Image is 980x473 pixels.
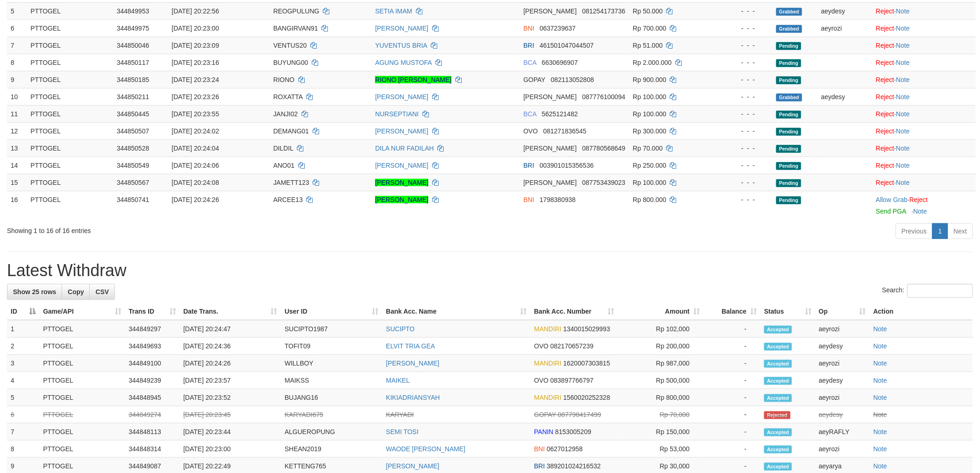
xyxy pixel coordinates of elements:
span: REOGPULUNG [273,7,320,15]
a: Previous [896,223,933,239]
td: aeydesy [815,338,870,355]
span: [DATE] 20:22:56 [172,7,219,15]
a: SEMI TOSI [386,428,419,435]
td: 7 [7,37,27,54]
span: Grabbed [776,94,802,101]
span: Show 25 rows [13,288,56,296]
a: [PERSON_NAME] [375,196,428,203]
span: DEMANG01 [273,127,309,135]
td: TOFIT09 [281,338,383,355]
td: 344848314 [125,441,180,458]
span: [DATE] 20:24:04 [172,145,219,152]
td: - [704,355,760,372]
td: ALGUEROPUNG [281,423,383,441]
span: RIONO [273,76,295,83]
td: 3 [7,355,39,372]
span: Copy 1798380938 to clipboard [540,196,576,203]
a: Note [896,7,910,15]
td: Rp 200,000 [618,338,704,355]
td: PTTOGEL [39,320,125,338]
span: [PERSON_NAME] [523,93,577,101]
a: [PERSON_NAME] [375,25,428,32]
div: - - - [719,24,769,33]
span: PANIN [534,428,553,435]
span: Rejected [764,411,790,419]
td: - [704,423,760,441]
span: [PERSON_NAME] [523,145,577,152]
a: 1 [932,223,948,239]
a: Reject [876,42,894,49]
td: 9 [7,71,27,88]
span: MANDIRI [534,325,561,333]
span: VENTUS20 [273,42,307,49]
a: Note [896,93,910,101]
span: Copy 087753439023 to clipboard [582,179,625,186]
a: Allow Grab [876,196,907,203]
a: Note [873,445,887,453]
td: [DATE] 20:23:00 [180,441,281,458]
div: - - - [719,58,769,67]
td: WILLBOY [281,355,383,372]
span: Accepted [764,429,792,436]
td: PTTOGEL [27,139,113,157]
span: DILDIL [273,145,293,152]
td: aeyrozi [815,389,870,406]
span: 344850507 [117,127,149,135]
a: KARYADI [386,411,414,418]
span: 344850549 [117,162,149,169]
span: 344850528 [117,145,149,152]
a: Note [873,394,887,401]
span: ROXATTA [273,93,302,101]
a: SUCIPTO [386,325,415,333]
span: 344850211 [117,93,149,101]
th: User ID: activate to sort column ascending [281,303,383,320]
span: Copy 5625121482 to clipboard [542,110,578,118]
div: - - - [719,92,769,101]
span: Pending [776,145,801,153]
span: 344850741 [117,196,149,203]
td: PTTOGEL [39,423,125,441]
td: 8 [7,54,27,71]
a: Reject [876,93,894,101]
td: - [704,320,760,338]
a: Next [948,223,973,239]
td: [DATE] 20:24:26 [180,355,281,372]
span: 344849953 [117,7,149,15]
span: Copy 1560020252328 to clipboard [563,394,610,401]
span: 344849975 [117,25,149,32]
span: [DATE] 20:23:16 [172,59,219,66]
span: Rp 100.000 [633,179,666,186]
a: [PERSON_NAME] [386,359,440,367]
span: Copy 0637239637 to clipboard [540,25,576,32]
span: 344850445 [117,110,149,118]
span: 344850567 [117,179,149,186]
span: 344850185 [117,76,149,83]
td: 344849100 [125,355,180,372]
span: [DATE] 20:23:55 [172,110,219,118]
td: MAIKSS [281,372,383,389]
td: [DATE] 20:23:57 [180,372,281,389]
span: MANDIRI [534,394,561,401]
td: Rp 800,000 [618,389,704,406]
a: Reject [876,76,894,83]
span: OVO [534,342,548,350]
td: [DATE] 20:23:45 [180,406,281,423]
td: · [872,139,976,157]
td: PTTOGEL [39,338,125,355]
input: Search: [907,284,973,298]
a: MAIKEL [386,377,410,384]
span: Rp 900.000 [633,76,666,83]
span: Rp 2.000.000 [633,59,672,66]
a: Reject [910,196,928,203]
span: Rp 300.000 [633,127,666,135]
span: Copy [68,288,84,296]
span: Rp 700.000 [633,25,666,32]
a: Show 25 rows [7,284,62,300]
span: Pending [776,59,801,67]
td: 7 [7,423,39,441]
td: aeyrozi [815,320,870,338]
a: Copy [62,284,90,300]
td: 10 [7,88,27,105]
td: [DATE] 20:24:36 [180,338,281,355]
label: Search: [882,284,973,298]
